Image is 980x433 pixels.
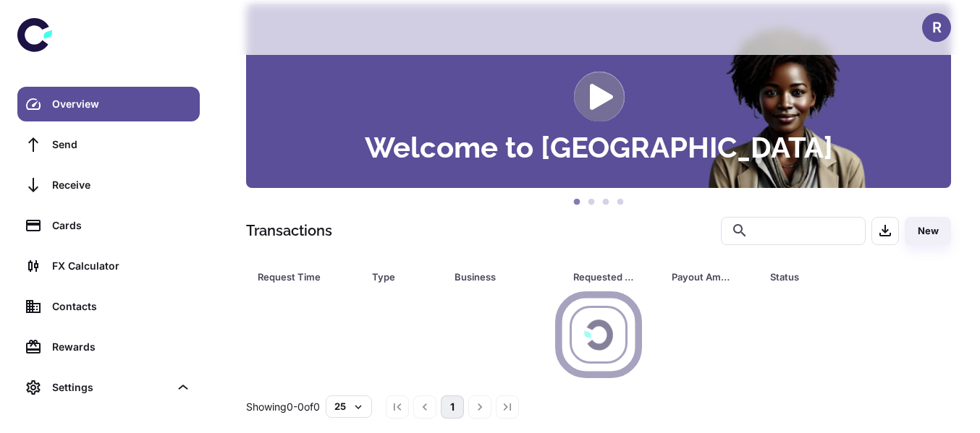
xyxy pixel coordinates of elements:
[52,218,191,233] div: Cards
[372,267,418,287] div: Type
[384,395,521,419] nav: pagination navigation
[258,267,355,287] span: Request Time
[922,13,951,42] button: R
[573,267,654,287] span: Requested Amount
[52,380,169,395] div: Settings
[599,195,613,210] button: 3
[52,137,191,153] div: Send
[573,267,635,287] div: Requested Amount
[905,217,951,245] button: New
[52,299,191,314] div: Contacts
[52,177,191,193] div: Receive
[17,289,200,324] a: Contacts
[326,395,372,417] button: 25
[52,258,191,274] div: FX Calculator
[770,267,872,287] div: Status
[584,195,599,210] button: 2
[672,267,753,287] span: Payout Amount
[613,195,628,210] button: 4
[17,208,200,243] a: Cards
[17,87,200,121] a: Overview
[52,339,191,355] div: Rewards
[17,168,200,202] a: Receive
[17,370,200,405] div: Settings
[17,249,200,283] a: FX Calculator
[246,399,320,415] p: Showing 0-0 of 0
[570,195,584,210] button: 1
[246,220,332,241] h1: Transactions
[372,267,437,287] span: Type
[672,267,734,287] div: Payout Amount
[441,395,464,419] button: page 1
[365,133,833,162] h3: Welcome to [GEOGRAPHIC_DATA]
[52,96,191,112] div: Overview
[770,267,891,287] span: Status
[258,267,336,287] div: Request Time
[17,127,200,162] a: Send
[17,330,200,364] a: Rewards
